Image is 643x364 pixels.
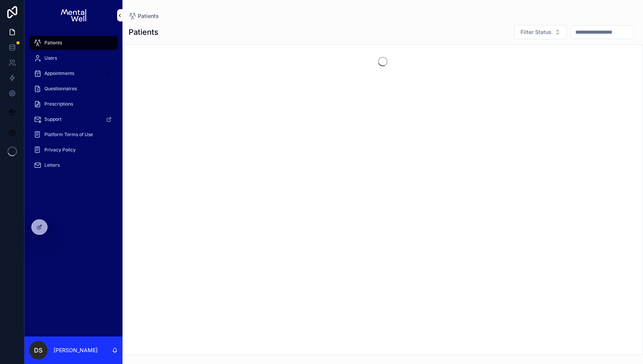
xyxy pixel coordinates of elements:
span: Letters [44,162,60,168]
a: Prescriptions [29,97,118,111]
a: Questionnaires [29,82,118,96]
span: Users [44,55,57,61]
span: Patients [44,40,62,46]
img: App logo [61,9,86,21]
a: Users [29,51,118,65]
span: Privacy Policy [44,147,76,153]
a: Patients [129,12,159,20]
span: Questionnaires [44,86,77,92]
span: DS [34,346,42,355]
a: Letters [29,158,118,172]
a: Privacy Policy [29,143,118,157]
div: scrollable content [24,31,122,182]
span: Platform Terms of Use [44,132,93,138]
span: Patients [138,12,159,20]
p: [PERSON_NAME] [54,346,98,354]
a: Support [29,112,118,126]
span: Filter Status [521,28,552,36]
span: Prescriptions [44,101,73,107]
h1: Patients [129,27,158,37]
a: Appointments [29,67,118,80]
span: Appointments [44,70,74,76]
span: Support [44,116,62,122]
button: Select Button [514,25,567,39]
a: Patients [29,36,118,50]
a: Platform Terms of Use [29,128,118,141]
